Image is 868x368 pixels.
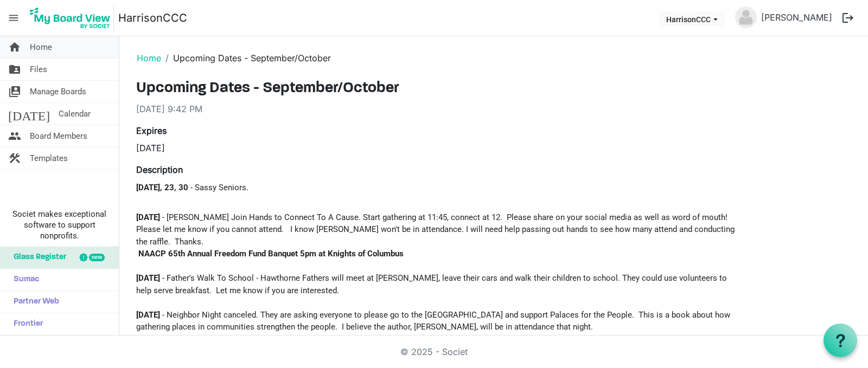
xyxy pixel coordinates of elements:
img: My Board View Logo [27,4,114,31]
span: [DATE] [8,103,50,125]
span: Frontier [8,313,43,335]
b: NAACP 65th Annual Freedom Fund Banquet 5pm at Knights of Columbus [138,249,404,259]
span: Files [30,59,47,80]
b: [DATE] [136,273,162,283]
span: people [8,125,21,147]
span: Glass Register [8,247,66,268]
span: Sumac [8,269,39,290]
span: Societ makes exceptional software to support nonprofits. [5,209,114,241]
li: Upcoming Dates - September/October [161,51,331,64]
div: - Father's Walk To School - Hawthorne Fathers will meet at [PERSON_NAME], leave their cars and wa... [136,272,738,296]
span: Home [30,36,52,58]
b: [DATE] [136,212,162,222]
span: Partner Web [8,291,59,313]
div: - Neighbor Night canceled. They are asking everyone to please go to the [GEOGRAPHIC_DATA] and sup... [136,309,738,333]
span: Manage Boards [30,81,86,102]
span: menu [3,8,24,28]
span: - Sassy Seniors. [188,183,248,192]
span: Board Members [30,125,87,147]
a: [PERSON_NAME] [757,7,837,28]
div: new [89,254,105,261]
span: home [8,36,21,58]
b: [DATE] [136,310,160,320]
label: Description [136,163,183,176]
a: © 2025 - Societ [400,346,468,357]
h3: Upcoming Dates - September/October [136,80,738,98]
button: logout [837,7,859,29]
b: [DATE], 23, 30 [136,183,188,192]
a: Home [137,53,161,63]
div: [DATE] 9:42 PM [136,102,738,115]
span: folder_shared [8,59,21,80]
span: construction [8,147,21,169]
img: no-profile-picture.svg [735,7,757,28]
span: Calendar [59,103,91,125]
a: My Board View Logo [27,4,118,31]
label: Expires [136,124,167,137]
div: - [PERSON_NAME] Join Hands to Connect To A Cause. Start gathering at 11:45, connect at 12. Please... [136,211,738,248]
span: Templates [30,147,68,169]
span: switch_account [8,81,21,102]
button: HarrisonCCC dropdownbutton [659,11,725,27]
div: [DATE] [136,141,429,154]
a: HarrisonCCC [118,7,187,29]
